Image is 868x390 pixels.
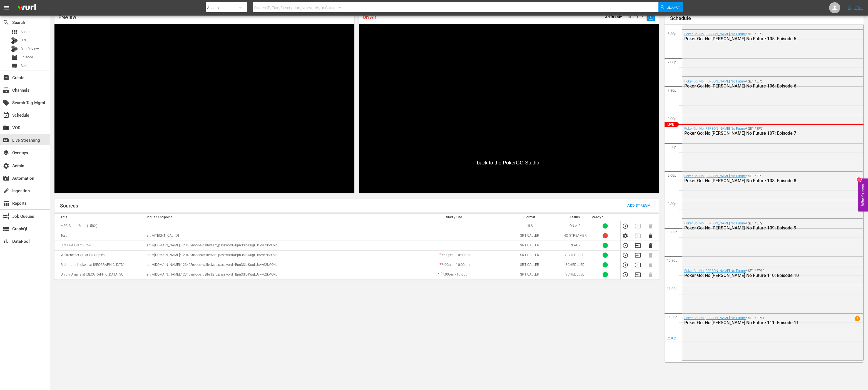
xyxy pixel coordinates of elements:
span: Admin [3,162,9,169]
span: Search Tag Mgmt [3,99,9,106]
span: Channels [3,87,9,94]
h1: Schedule [670,16,864,21]
div: / SE1 / EP8: [684,174,833,183]
button: Preview Stream [622,223,628,229]
button: Transition [635,272,641,278]
td: Westchester SC at FC Naples [54,250,145,260]
button: Preview Stream [622,252,628,258]
p: srt://[DOMAIN_NAME]:12340?mode=caller&srt_password=Bpn3SIoKugLUcxv62kVXMb [147,243,407,248]
td: SRT CALLER [499,270,560,279]
td: 7:00pm - 10:00pm [409,270,499,279]
a: Poker Go: No [PERSON_NAME] No Future [684,221,746,225]
div: Poker Go: No [PERSON_NAME] No Future 109: Episode 9 [684,225,833,231]
span: slideshow_sharp [648,14,654,21]
span: DataPool [3,238,9,245]
th: Input / Endpoint [145,214,409,221]
button: Transition [635,252,641,258]
a: Poker Go: No [PERSON_NAME] No Future [684,269,746,273]
p: srt://[DOMAIN_NAME]:12340?mode=caller&srt_password=Bpn3SIoKugLUcxv62kVXMb [147,262,407,267]
button: Transition [635,242,641,249]
div: 00:30 [624,12,647,22]
button: Preview Stream [622,242,628,249]
a: Poker Go: No [PERSON_NAME] No Future [684,32,746,36]
div: / SE1 / EP6: [684,79,833,89]
span: Episode [21,54,33,60]
p: srt://[DOMAIN_NAME]:12340?mode=caller&srt_password=Bpn3SIoKugLUcxv62kVXMb [147,253,407,257]
td: SCHEDULED [560,270,590,279]
td: SCHEDULED [560,250,590,260]
span: VOD [3,124,9,131]
button: Delete [648,242,654,249]
div: 4 [857,177,861,182]
sup: + 5 [439,262,441,265]
td: SRT CALLER [499,260,560,270]
th: Ready? [590,214,620,221]
div: Poker Go: No [PERSON_NAME] No Future 110: Episode 10 [684,273,833,278]
td: SCHEDULED [560,260,590,270]
p: Ad Break: [605,15,622,19]
span: Live Streaming [3,137,9,144]
th: Title [54,214,145,221]
span: Overlays [3,149,9,156]
sup: + 15 [438,272,442,275]
span: Add Stream [627,202,650,209]
td: SRT CALLER [499,241,560,250]
span: Preview [58,14,76,20]
div: / SE1 / EP10: [684,269,833,278]
div: Poker Go: No [PERSON_NAME] No Future 108: Episode 8 [684,178,833,183]
td: READY [560,241,590,250]
th: Format [499,214,560,221]
p: srt://[TECHNICAL_ID] [147,233,407,238]
span: Ingestion [3,187,9,194]
span: Bits Review [21,46,39,52]
td: ON AIR [560,221,590,231]
button: Configure [622,233,628,239]
div: Poker Go: No [PERSON_NAME] No Future 106: Episode 6 [684,83,833,89]
div: Video Player [359,24,659,193]
div: / SE1 / EP11: [684,316,833,325]
td: SRT CALLER [499,250,560,260]
span: Episode [11,54,18,61]
span: Series [21,63,31,69]
div: Bits [11,37,18,44]
sup: + 1 [439,253,441,256]
td: 7:00pm - 10:00pm [409,260,499,270]
div: Poker Go: No [PERSON_NAME] No Future 105: Episode 5 [684,36,833,41]
img: ans4CAIJ8jUAAAAAAAAAAAAAAAAAAAAAAAAgQb4GAAAAAAAAAAAAAAAAAAAAAAAAJMjXAAAAAAAAAAAAAAAAAAAAAAAAgAT5G... [13,1,40,14]
td: MSG SportsZone (1582) [54,221,145,231]
div: / SE1 / EP7: [684,127,833,136]
div: Video Player [54,24,354,193]
div: / SE1 / EP9: [684,221,833,231]
a: Poker Go: No [PERSON_NAME] No Future [684,316,746,320]
td: LTN Live Event (Roku) [54,241,145,250]
span: GraphQL [3,226,9,232]
span: On Air [363,14,376,20]
span: Schedule [3,112,9,119]
span: Asset [21,29,30,35]
p: srt://[DOMAIN_NAME]:12340?mode=caller&srt_password=Bpn3SIoKugLUcxv62kVXMb [147,272,407,277]
span: Search [3,19,9,26]
span: Asset [11,29,18,35]
span: Automation [3,175,9,182]
button: Add Stream [623,201,655,210]
td: --- [145,221,409,231]
span: Create [3,74,9,81]
a: Poker Go: No [PERSON_NAME] No Future [684,79,746,83]
button: Preview Stream [622,262,628,268]
span: 1 [855,316,860,321]
a: Sign Out [848,6,863,10]
span: Reports [3,200,9,207]
span: Series [11,62,18,69]
span: Bits [21,37,27,43]
span: menu [3,4,10,11]
td: 7:00pm - 10:00pm [409,250,499,260]
td: Test [54,231,145,241]
button: Delete [648,233,654,239]
div: Bits Review [11,46,18,52]
td: Richmond Kickers at [GEOGRAPHIC_DATA] [54,260,145,270]
h1: Sources [60,203,78,209]
div: / SE1 / EP5: [684,32,833,41]
td: NO STREAMER [560,231,590,241]
button: Transition [635,262,641,268]
td: SRT CALLER [499,231,560,241]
